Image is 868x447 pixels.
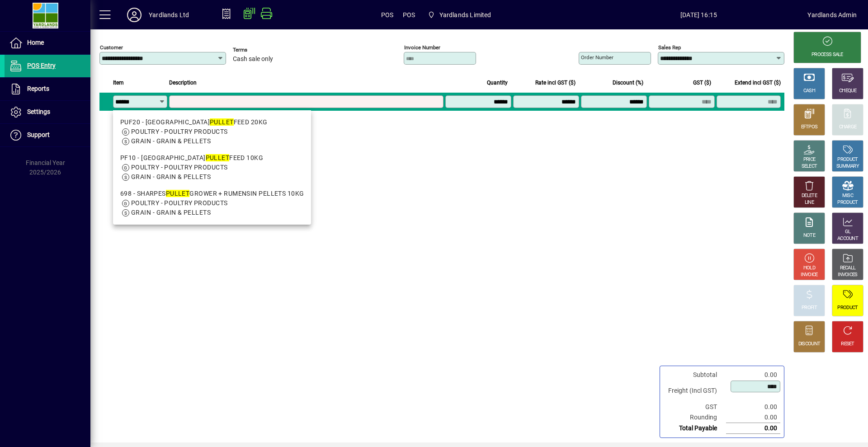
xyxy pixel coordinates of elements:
[113,150,311,185] mat-option: PF10 - DENVER PULLET FEED 10KG
[166,190,190,197] em: PULLET
[169,78,197,88] span: Description
[801,272,817,278] div: INVOICE
[27,85,49,92] span: Reports
[839,124,857,131] div: CHARGE
[206,154,230,161] em: PULLET
[664,412,726,423] td: Rounding
[5,78,90,100] a: Reports
[658,44,681,51] mat-label: Sales rep
[726,370,780,380] td: 0.00
[581,54,613,61] mat-label: Order number
[120,118,304,127] div: PUF20 - [GEOGRAPHIC_DATA] FEED 20KG
[839,88,856,94] div: CHEQUE
[840,265,856,272] div: RECALL
[27,131,50,138] span: Support
[120,189,304,198] div: 698 - SHARPES GROWER + RUMENSIN PELLETS 10KG
[149,8,189,22] div: Yardlands Ltd
[836,163,859,170] div: SUMMARY
[664,380,726,402] td: Freight (Incl GST)
[664,402,726,412] td: GST
[837,305,858,311] div: PRODUCT
[693,78,711,88] span: GST ($)
[131,199,227,207] span: POULTRY - POULTRY PRODUCTS
[798,341,820,348] div: DISCOUNT
[210,118,234,126] em: PULLET
[837,235,858,242] div: ACCOUNT
[424,7,495,23] span: Yardlands Limited
[838,272,857,278] div: INVOICES
[726,412,780,423] td: 0.00
[803,265,815,272] div: HOLD
[120,153,304,163] div: PF10 - [GEOGRAPHIC_DATA] FEED 10KG
[131,137,211,145] span: GRAIN - GRAIN & PELLETS
[535,78,576,88] span: Rate incl GST ($)
[27,39,44,46] span: Home
[27,108,50,115] span: Settings
[811,52,843,58] div: PROCESS SALE
[113,185,311,221] mat-option: 698 - SHARPES PULLET GROWER + RUMENSIN PELLETS 10KG
[113,114,311,150] mat-option: PUF20 - DENVER PULLET FEED 20KG
[403,8,415,22] span: POS
[131,209,211,216] span: GRAIN - GRAIN & PELLETS
[5,124,90,146] a: Support
[803,232,815,239] div: NOTE
[131,173,211,180] span: GRAIN - GRAIN & PELLETS
[131,128,227,135] span: POULTRY - POULTRY PRODUCTS
[120,7,149,23] button: Profile
[735,78,781,88] span: Extend incl GST ($)
[803,88,815,94] div: CASH
[802,163,817,170] div: SELECT
[381,8,394,22] span: POS
[841,341,854,348] div: RESET
[233,56,273,63] span: Cash sale only
[613,78,643,88] span: Discount (%)
[233,47,287,53] span: Terms
[803,156,816,163] div: PRICE
[842,193,853,199] div: MISC
[805,199,814,206] div: LINE
[113,78,124,88] span: Item
[802,305,817,311] div: PROFIT
[801,124,818,131] div: EFTPOS
[845,229,851,235] div: GL
[404,44,440,51] mat-label: Invoice number
[487,78,508,88] span: Quantity
[131,164,227,171] span: POULTRY - POULTRY PRODUCTS
[100,44,123,51] mat-label: Customer
[837,199,858,206] div: PRODUCT
[807,8,857,22] div: Yardlands Admin
[802,193,817,199] div: DELETE
[5,101,90,123] a: Settings
[5,32,90,54] a: Home
[439,8,491,22] span: Yardlands Limited
[837,156,858,163] div: PRODUCT
[664,370,726,380] td: Subtotal
[664,423,726,434] td: Total Payable
[726,402,780,412] td: 0.00
[590,8,808,22] span: [DATE] 16:15
[27,62,56,69] span: POS Entry
[726,423,780,434] td: 0.00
